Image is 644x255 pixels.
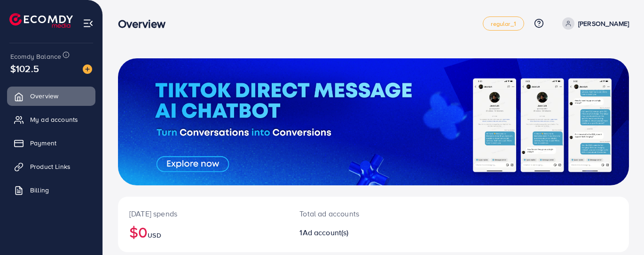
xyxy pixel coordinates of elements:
a: My ad accounts [7,110,95,129]
span: Billing [30,185,49,195]
span: My ad accounts [30,115,78,124]
p: [DATE] spends [129,208,277,219]
a: Overview [7,87,95,105]
h3: Overview [118,17,173,31]
a: [PERSON_NAME] [558,17,629,30]
span: Ad account(s) [303,227,349,238]
img: logo [9,13,73,28]
img: image [83,64,92,74]
iframe: Chat [604,213,637,248]
span: $102.5 [10,62,39,75]
span: Product Links [30,162,71,171]
img: menu [83,18,94,29]
span: Overview [30,91,58,101]
a: regular_1 [483,16,524,31]
span: regular_1 [491,21,516,27]
span: USD [148,231,161,240]
a: Billing [7,181,95,199]
h2: 1 [299,228,405,237]
span: Ecomdy Balance [10,52,61,61]
span: Payment [30,138,56,148]
p: Total ad accounts [299,208,405,219]
h2: $0 [129,223,277,241]
a: Product Links [7,157,95,176]
p: [PERSON_NAME] [578,18,629,29]
a: Payment [7,134,95,152]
